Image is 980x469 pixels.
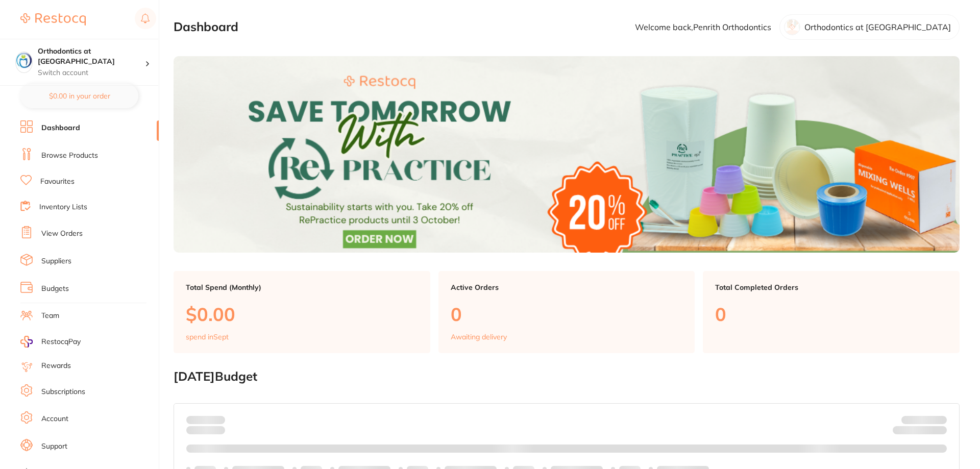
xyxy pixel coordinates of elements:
p: $0.00 [186,304,418,325]
p: Total Spend (Monthly) [186,283,418,291]
a: Inventory Lists [39,202,87,212]
strong: $0.00 [929,428,947,437]
a: Restocq Logo [20,8,86,31]
a: Support [41,441,67,452]
a: Favourites [40,177,75,187]
span: RestocqPay [41,337,81,347]
p: 0 [715,304,947,325]
img: Dashboard [174,56,960,253]
p: Remaining: [893,424,947,436]
p: Switch account [38,68,145,78]
img: RestocqPay [20,336,33,348]
strong: $NaN [927,415,947,425]
a: Subscriptions [41,387,85,397]
a: View Orders [41,229,83,239]
a: Browse Products [41,151,98,161]
a: Rewards [41,361,71,371]
p: Awaiting delivery [451,333,507,341]
p: 0 [451,304,683,325]
a: Dashboard [41,123,80,133]
p: Spent: [186,416,225,424]
img: Orthodontics at Penrith [16,52,32,68]
h4: Orthodontics at Penrith [38,46,145,66]
a: Budgets [41,284,69,294]
a: Total Spend (Monthly)$0.00spend inSept [174,271,430,354]
button: $0.00 in your order [20,84,138,108]
p: Total Completed Orders [715,283,947,291]
p: Orthodontics at [GEOGRAPHIC_DATA] [804,22,951,32]
h2: Dashboard [174,20,238,34]
a: Suppliers [41,256,71,266]
strong: $0.00 [207,415,225,425]
img: Restocq Logo [20,13,86,26]
p: Active Orders [451,283,683,291]
p: Budget: [901,416,947,424]
a: Account [41,414,68,424]
p: spend in Sept [186,333,229,341]
a: Team [41,311,59,321]
a: RestocqPay [20,336,81,348]
h2: [DATE] Budget [174,369,960,384]
a: Active Orders0Awaiting delivery [438,271,695,354]
p: Welcome back, Penrith Orthodontics [635,22,771,32]
p: month [186,424,225,436]
a: Total Completed Orders0 [703,271,960,354]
